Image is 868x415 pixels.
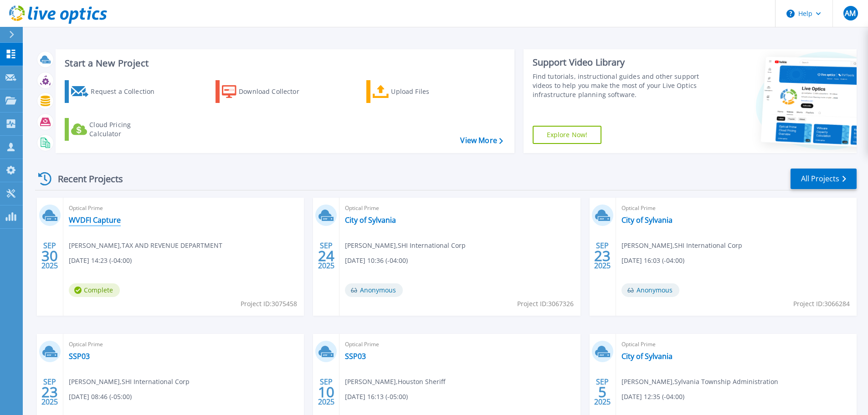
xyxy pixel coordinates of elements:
div: Download Collector [239,82,312,101]
div: SEP 2025 [318,239,335,272]
a: View More [460,136,503,145]
span: Anonymous [621,283,679,297]
div: SEP 2025 [594,375,611,409]
span: [DATE] 10:36 (-04:00) [345,256,408,266]
span: AM [845,10,856,17]
span: Optical Prime [69,339,298,349]
span: Optical Prime [621,339,851,349]
span: 5 [598,388,606,396]
span: 23 [594,252,611,260]
span: Project ID: 3067326 [517,299,574,309]
a: Cloud Pricing Calculator [65,118,166,141]
span: [DATE] 08:46 (-05:00) [69,392,132,402]
span: Optical Prime [345,339,575,349]
div: SEP 2025 [41,375,58,409]
span: Optical Prime [621,203,851,213]
a: City of Sylvania [621,352,673,361]
span: [DATE] 14:23 (-04:00) [69,256,132,266]
span: [PERSON_NAME] , SHI International Corp [621,241,742,251]
a: SSP03 [345,352,366,361]
span: [PERSON_NAME] , Sylvania Township Administration [621,377,778,387]
a: Request a Collection [65,80,166,103]
a: SSP03 [69,352,90,361]
span: [PERSON_NAME] , TAX AND REVENUE DEPARTMENT [69,241,222,251]
div: Support Video Library [533,56,703,68]
span: [PERSON_NAME] , SHI International Corp [345,241,466,251]
span: [PERSON_NAME] , SHI International Corp [69,377,190,387]
div: Request a Collection [91,82,164,101]
span: 30 [41,252,58,260]
span: [DATE] 16:13 (-05:00) [345,392,408,402]
div: SEP 2025 [41,239,58,272]
span: [DATE] 12:35 (-04:00) [621,392,684,402]
span: 23 [41,388,58,396]
a: WVDFI Capture [69,215,121,225]
a: Explore Now! [533,126,602,144]
div: Recent Projects [35,168,135,190]
span: Project ID: 3075458 [241,299,297,309]
span: Project ID: 3066284 [793,299,850,309]
div: Find tutorials, instructional guides and other support videos to help you make the most of your L... [533,72,703,99]
a: Download Collector [216,80,317,103]
h3: Start a New Project [65,58,503,68]
span: Optical Prime [69,203,298,213]
div: SEP 2025 [318,375,335,409]
span: Anonymous [345,283,403,297]
div: Cloud Pricing Calculator [89,120,162,138]
a: Upload Files [366,80,468,103]
span: [PERSON_NAME] , Houston Sheriff [345,377,445,387]
span: [DATE] 16:03 (-04:00) [621,256,684,266]
span: 10 [318,388,334,396]
a: All Projects [791,169,857,189]
span: Optical Prime [345,203,575,213]
span: Complete [69,283,120,297]
div: SEP 2025 [594,239,611,272]
span: 24 [318,252,334,260]
div: Upload Files [391,82,464,101]
a: City of Sylvania [621,215,673,225]
a: City of Sylvania [345,215,396,225]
